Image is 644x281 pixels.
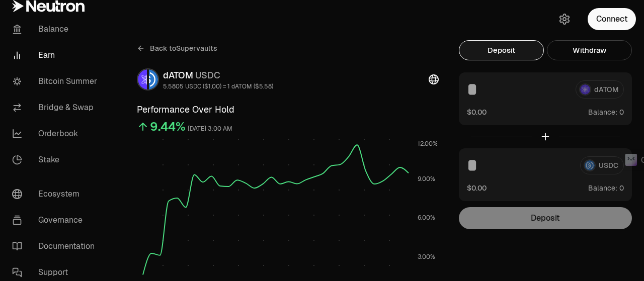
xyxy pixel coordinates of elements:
[418,140,438,148] tspan: 12.00%
[150,119,186,135] div: 9.44%
[138,69,147,89] img: dATOM Logo
[418,253,435,261] tspan: 3.00%
[137,40,217,56] a: Back toSupervaults
[4,181,109,207] a: Ecosystem
[137,103,439,117] h3: Performance Over Hold
[163,82,273,90] div: 5.5805 USDC ($1.00) = 1 dATOM ($5.58)
[4,147,109,173] a: Stake
[588,8,636,30] button: Connect
[588,107,617,117] span: Balance:
[418,214,435,222] tspan: 6.00%
[588,183,617,193] span: Balance:
[4,233,109,259] a: Documentation
[163,68,273,82] div: dATOM
[4,16,109,42] a: Balance
[418,175,435,183] tspan: 9.00%
[195,69,220,81] span: USDC
[4,207,109,233] a: Governance
[188,123,232,135] div: [DATE] 3:00 AM
[467,107,487,117] button: $0.00
[4,42,109,68] a: Earn
[4,95,109,121] a: Bridge & Swap
[467,182,487,193] button: $0.00
[459,40,544,60] button: Deposit
[149,69,158,89] img: USDC Logo
[547,40,632,60] button: Withdraw
[150,43,217,53] span: Back to Supervaults
[4,121,109,147] a: Orderbook
[4,68,109,95] a: Bitcoin Summer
